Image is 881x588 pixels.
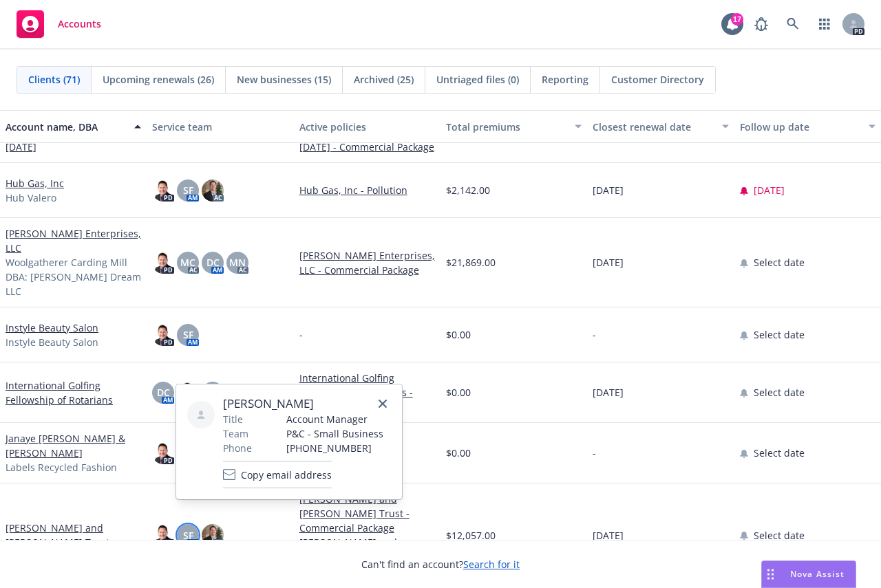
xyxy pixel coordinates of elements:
[6,460,117,475] span: Labels Recycled Fashion
[762,561,779,587] div: Drag to move
[6,431,141,460] a: Janaye [PERSON_NAME] & [PERSON_NAME]
[237,72,331,87] span: New businesses (15)
[754,446,805,460] span: Select date
[229,255,246,270] span: MN
[593,255,624,270] span: [DATE]
[6,176,64,190] a: Hub Gas, Inc
[593,120,713,134] div: Closest renewal date
[731,13,743,25] div: 17
[593,385,624,400] span: [DATE]
[103,72,214,87] span: Upcoming renewals (26)
[152,324,174,346] img: photo
[6,190,56,205] span: Hub Valero
[202,524,224,546] img: photo
[446,385,471,400] span: $0.00
[747,10,775,38] a: Report a Bug
[6,255,141,298] span: Woolgatherer Carding Mill DBA: [PERSON_NAME] Dream LLC
[152,179,174,202] img: photo
[294,110,440,143] button: Active policies
[593,183,624,197] span: [DATE]
[611,72,704,87] span: Customer Directory
[790,568,845,580] span: Nova Assist
[152,524,174,546] img: photo
[754,183,785,197] span: [DATE]
[183,327,193,342] span: SF
[811,10,838,38] a: Switch app
[587,110,734,143] button: Closest renewal date
[223,395,383,412] span: [PERSON_NAME]
[299,120,435,134] div: Active policies
[593,528,624,543] span: [DATE]
[157,385,170,400] span: DC
[299,183,435,197] a: Hub Gas, Inc - Pollution
[183,183,193,197] span: SF
[11,5,107,43] a: Accounts
[299,535,435,578] a: [PERSON_NAME] and [PERSON_NAME] Trust - Commercial Package
[446,120,566,134] div: Total premiums
[6,335,98,349] span: Instyle Beauty Salon
[58,19,101,30] span: Accounts
[6,226,141,255] a: [PERSON_NAME] Enterprises, LLC
[286,441,383,455] span: [PHONE_NUMBER]
[436,72,519,87] span: Untriaged files (0)
[446,255,496,270] span: $21,869.00
[206,255,220,270] span: DC
[734,110,881,143] button: Follow up date
[463,558,520,571] a: Search for it
[241,468,332,482] span: Copy email address
[299,492,435,535] a: [PERSON_NAME] and [PERSON_NAME] Trust - Commercial Package
[761,560,856,588] button: Nova Assist
[286,412,383,426] span: Account Manager
[446,327,471,342] span: $0.00
[152,442,174,464] img: photo
[754,255,805,270] span: Select date
[299,248,435,277] a: [PERSON_NAME] Enterprises, LLC - Commercial Package
[177,382,199,404] img: photo
[374,395,391,412] a: close
[28,72,80,87] span: Clients (71)
[202,179,224,202] img: photo
[299,371,435,414] a: International Golfing Fellowship of Rotarians - Directors and Officers
[183,528,193,543] span: SF
[446,446,471,460] span: $0.00
[593,327,596,342] span: -
[152,120,288,134] div: Service team
[446,183,490,197] span: $2,142.00
[223,426,248,441] span: Team
[440,110,587,143] button: Total premiums
[354,72,414,87] span: Archived (25)
[299,327,303,342] span: -
[223,461,332,488] button: Copy email address
[542,72,588,87] span: Reporting
[180,255,195,270] span: MC
[152,252,174,274] img: photo
[6,378,141,407] a: International Golfing Fellowship of Rotarians
[754,327,805,342] span: Select date
[740,120,860,134] div: Follow up date
[6,320,98,335] a: Instyle Beauty Salon
[286,426,383,441] span: P&C - Small Business
[754,528,805,543] span: Select date
[361,557,520,571] span: Can't find an account?
[593,446,596,460] span: -
[6,521,141,549] a: [PERSON_NAME] and [PERSON_NAME] Trust
[223,441,252,455] span: Phone
[147,110,293,143] button: Service team
[754,385,805,400] span: Select date
[446,528,496,543] span: $12,057.00
[223,412,243,426] span: Title
[779,10,807,38] a: Search
[6,120,126,134] div: Account name, DBA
